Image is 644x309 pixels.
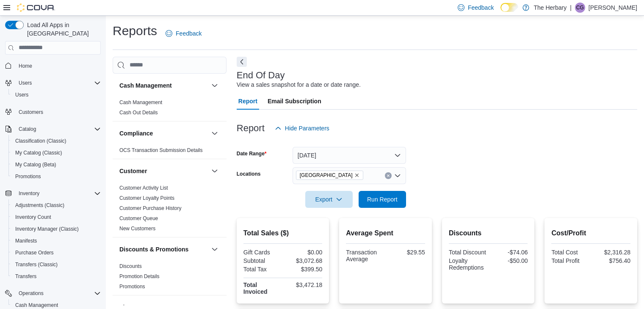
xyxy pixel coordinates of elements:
[12,171,101,182] span: Promotions
[176,29,202,38] span: Feedback
[2,106,104,118] button: Customers
[19,126,36,132] span: Catalog
[12,224,101,234] span: Inventory Manager (Classic)
[113,145,227,159] div: Compliance
[119,283,145,290] span: Promotions
[119,147,203,153] a: OCS Transaction Submission Details
[15,173,41,180] span: Promotions
[570,3,572,13] p: |
[119,205,182,212] span: Customer Purchase History
[119,225,155,232] span: New Customers
[15,249,54,256] span: Purchase Orders
[490,257,528,264] div: -$50.00
[210,80,220,91] button: Cash Management
[119,147,203,154] span: OCS Transaction Submission Details
[271,120,333,137] button: Hide Parameters
[15,188,101,199] span: Inventory
[8,147,104,159] button: My Catalog (Classic)
[12,212,55,222] a: Inventory Count
[12,212,101,222] span: Inventory Count
[12,224,82,234] a: Inventory Manager (Classic)
[8,223,104,235] button: Inventory Manager (Classic)
[12,171,44,182] a: Promotions
[2,77,104,89] button: Users
[119,205,182,211] a: Customer Purchase History
[8,199,104,211] button: Adjustments (Classic)
[119,110,158,116] a: Cash Out Details
[12,259,101,270] span: Transfers (Classic)
[19,290,44,297] span: Operations
[12,271,40,281] a: Transfers
[237,80,361,89] div: View a sales snapshot for a date or date range.
[593,249,630,256] div: $2,316.28
[359,191,406,208] button: Run Report
[533,3,567,13] p: The Herbary
[551,228,630,238] h2: Cost/Profit
[243,257,281,264] div: Subtotal
[15,78,35,88] button: Users
[119,215,158,222] span: Customer Queue
[576,3,584,13] span: CG
[119,245,208,254] button: Discounts & Promotions
[243,228,323,238] h2: Total Sales ($)
[243,266,281,273] div: Total Tax
[15,78,101,88] span: Users
[113,183,227,237] div: Customer
[285,124,329,132] span: Hide Parameters
[19,109,43,116] span: Customers
[8,211,104,223] button: Inventory Count
[8,259,104,270] button: Transfers (Classic)
[12,148,101,158] span: My Catalog (Classic)
[346,228,425,238] h2: Average Spent
[346,249,384,262] div: Transaction Average
[162,25,205,42] a: Feedback
[119,167,147,175] h3: Customer
[490,249,528,256] div: -$74.06
[8,235,104,247] button: Manifests
[15,237,37,244] span: Manifests
[119,273,160,280] span: Promotion Details
[2,123,104,135] button: Catalog
[119,195,174,201] a: Customer Loyalty Points
[593,257,630,264] div: $756.40
[15,288,101,298] span: Operations
[500,12,501,12] span: Dark Mode
[15,124,101,134] span: Catalog
[15,61,101,71] span: Home
[119,245,188,254] h3: Discounts & Promotions
[15,161,56,168] span: My Catalog (Beta)
[310,191,348,208] span: Export
[354,173,359,178] button: Remove Kingston from selection in this group
[8,89,104,101] button: Users
[449,228,528,238] h2: Discounts
[8,135,104,147] button: Classification (Classic)
[8,159,104,171] button: My Catalog (Beta)
[15,226,79,232] span: Inventory Manager (Classic)
[12,160,101,170] span: My Catalog (Beta)
[113,261,227,295] div: Discounts & Promotions
[551,249,589,256] div: Total Cost
[119,81,172,90] h3: Cash Management
[119,129,153,138] h3: Compliance
[15,61,36,71] a: Home
[119,185,168,191] span: Customer Activity List
[12,259,61,270] a: Transfers (Classic)
[210,128,220,138] button: Compliance
[119,284,145,290] a: Promotions
[2,287,104,299] button: Operations
[268,93,321,110] span: Email Subscription
[15,91,28,98] span: Users
[449,257,486,271] div: Loyalty Redemptions
[119,129,208,138] button: Compliance
[119,273,160,279] a: Promotion Details
[19,63,32,69] span: Home
[113,97,227,121] div: Cash Management
[19,80,32,86] span: Users
[15,202,64,209] span: Adjustments (Classic)
[285,281,322,288] div: $3,472.18
[449,249,486,256] div: Total Discount
[119,226,155,232] a: New Customers
[119,263,142,269] a: Discounts
[12,148,66,158] a: My Catalog (Classic)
